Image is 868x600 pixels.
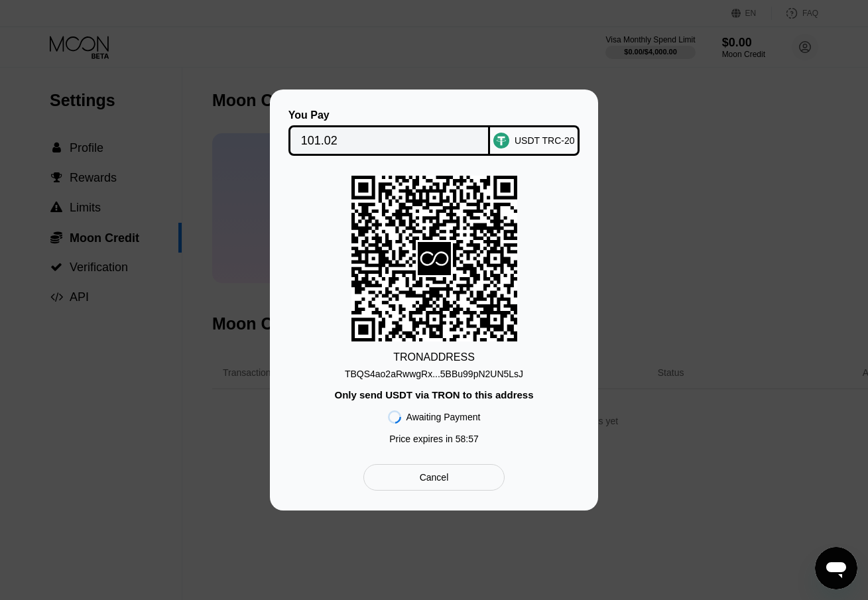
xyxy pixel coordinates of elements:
iframe: Button to launch messaging window [815,547,857,589]
span: 58 : 57 [456,434,479,444]
div: Cancel [420,471,449,483]
div: You Pay [288,109,491,121]
div: Awaiting Payment [406,412,481,422]
div: TBQS4ao2aRwwgRx...5BBu99pN2UN5LsJ [345,363,523,379]
div: Only send USDT via TRON to this address [334,389,533,400]
div: TBQS4ao2aRwwgRx...5BBu99pN2UN5LsJ [345,369,523,379]
div: Cancel [363,464,505,491]
div: You PayUSDT TRC-20 [290,109,578,156]
div: Price expires in [389,434,479,444]
div: TRON ADDRESS [393,351,475,363]
div: USDT TRC-20 [515,135,575,146]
